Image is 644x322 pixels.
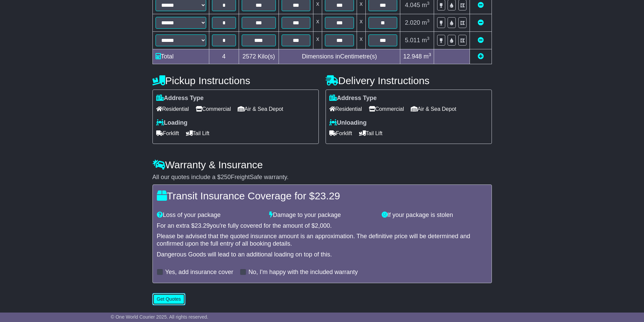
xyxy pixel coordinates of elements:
[239,49,279,64] td: Kilo(s)
[221,174,231,180] span: 250
[478,19,484,26] a: Remove this item
[329,104,362,114] span: Residential
[429,52,431,57] sup: 3
[248,269,358,276] label: No, I'm happy with the included warranty
[157,190,487,201] h4: Transit Insurance Coverage for $
[403,53,422,60] span: 12.948
[422,2,430,8] span: m
[157,222,487,230] div: For an extra $ you're fully covered for the amount of $ .
[196,104,231,114] span: Commercial
[186,128,210,139] span: Tail Lift
[359,128,383,139] span: Tail Lift
[422,19,430,26] span: m
[209,49,239,64] td: 4
[326,75,492,86] h4: Delivery Instructions
[357,32,365,49] td: x
[315,190,340,201] span: 23.29
[156,119,188,127] label: Loading
[478,53,484,60] a: Add new item
[405,37,420,44] span: 5.011
[329,119,367,127] label: Unloading
[427,1,430,6] sup: 3
[315,222,330,229] span: 2,000
[411,104,456,114] span: Air & Sea Depot
[405,19,420,26] span: 2.020
[165,269,233,276] label: Yes, add insurance cover
[152,293,186,305] button: Get Quotes
[157,251,487,258] div: Dangerous Goods will lead to an additional loading on top of this.
[266,212,378,219] div: Damage to your package
[369,104,404,114] span: Commercial
[152,49,209,64] td: Total
[427,36,430,41] sup: 3
[313,14,322,32] td: x
[478,37,484,44] a: Remove this item
[357,14,365,32] td: x
[378,212,491,219] div: If your package is stolen
[152,174,492,181] div: All our quotes include a $ FreightSafe warranty.
[238,104,283,114] span: Air & Sea Depot
[111,314,209,320] span: © One World Courier 2025. All rights reserved.
[152,159,492,170] h4: Warranty & Insurance
[152,75,319,86] h4: Pickup Instructions
[195,222,210,229] span: 23.29
[329,95,377,102] label: Address Type
[313,32,322,49] td: x
[405,2,420,8] span: 4.045
[156,95,204,102] label: Address Type
[422,37,430,44] span: m
[157,233,487,247] div: Please be advised that the quoted insurance amount is an approximation. The definitive price will...
[153,212,266,219] div: Loss of your package
[279,49,400,64] td: Dimensions in Centimetre(s)
[156,128,179,139] span: Forklift
[329,128,352,139] span: Forklift
[424,53,431,60] span: m
[478,2,484,8] a: Remove this item
[156,104,189,114] span: Residential
[242,53,256,60] span: 2572
[427,18,430,23] sup: 3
